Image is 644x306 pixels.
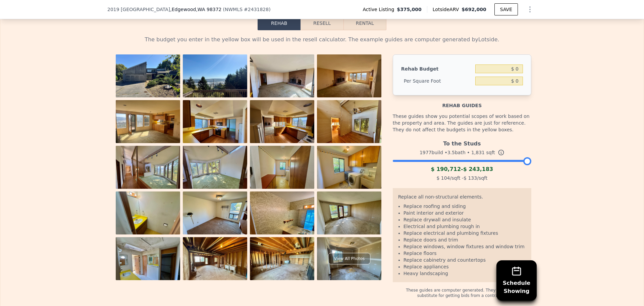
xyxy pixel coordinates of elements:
img: Property Photo 18 [183,237,247,286]
button: Show Options [523,3,537,16]
div: Rehab Budget [401,63,473,75]
img: Property Photo 3 [250,54,314,103]
img: Property Photo 2 [183,54,247,103]
div: /sqft - /sqft [393,173,531,183]
img: Property Photo 10 [183,146,247,194]
img: Property Photo 12 [317,146,381,194]
li: Replace roofing and siding [404,203,526,210]
div: The budget you enter in the yellow box will be used in the resell calculator. The example guides ... [113,36,531,44]
img: Property Photo 5 [116,100,180,148]
div: ( ) [223,6,271,13]
span: Lotside ARV [433,6,462,13]
img: Property Photo 19 [250,237,314,286]
li: Paint interior and exterior [404,210,526,216]
img: Property Photo 4 [317,54,381,103]
button: ScheduleShowing [496,260,537,301]
img: Property Photo 7 [250,100,314,148]
div: These guides show you potential scopes of work based on the property and area. The guides are jus... [393,109,531,137]
button: Rental [343,16,386,30]
button: Rehab [258,16,301,30]
span: $ 243,183 [463,166,493,172]
img: Property Photo 17 [116,237,180,286]
span: $375,000 [397,6,422,13]
button: Resell [301,16,343,30]
div: View All Photos [328,253,370,264]
span: Active Listing [363,6,397,13]
span: $ 190,712 [431,166,461,172]
div: These guides are computer generated. They should not substitute for getting bids from a contractor. [393,282,531,298]
div: 1977 build • 3.5 bath • sqft [393,148,531,157]
img: Property Photo 9 [116,146,180,194]
li: Replace appliances [404,263,526,270]
li: Heavy landscaping [404,270,526,277]
div: Replace all non-structural elements. [398,193,526,203]
li: Replace drywall and insulate [404,216,526,223]
img: Property Photo 1 [116,54,180,103]
span: , WA 98372 [196,7,221,12]
span: $ 133 [464,175,477,181]
img: Property Photo 11 [250,146,314,194]
img: Property Photo 6 [183,100,247,148]
li: Replace doors and trim [404,236,526,243]
span: , Edgewood [170,6,221,13]
span: # 2431828 [244,7,269,12]
span: 1,831 [471,150,485,155]
div: Per Square Foot [401,75,473,87]
div: Rehab guides [393,95,531,109]
li: Replace floors [404,250,526,257]
li: Replace cabinetry and countertops [404,257,526,263]
img: Property Photo 13 [116,191,180,240]
span: NWMLS [225,7,243,12]
li: Replace electrical and plumbing fixtures [404,230,526,236]
button: SAVE [494,3,518,15]
span: 2019 [GEOGRAPHIC_DATA] [107,6,170,13]
img: Property Photo 20 [317,237,381,286]
img: Property Photo 15 [250,191,314,256]
li: Electrical and plumbing rough in [404,223,526,230]
img: Property Photo 14 [183,191,247,240]
div: To the Studs [393,137,531,148]
span: $ 104 [436,175,450,181]
div: - [393,165,531,173]
span: $692,000 [462,7,486,12]
img: Property Photo 16 [317,191,381,240]
img: Property Photo 8 [317,100,381,148]
li: Replace windows, window fixtures and window trim [404,243,526,250]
